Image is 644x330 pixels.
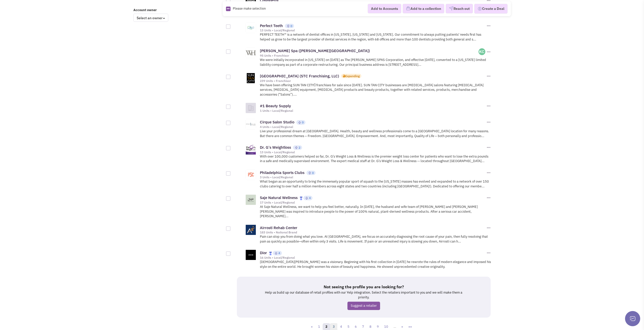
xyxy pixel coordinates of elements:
div: 239 Units • Franchisor [260,79,486,83]
a: Dior [260,250,267,255]
p: We have been offering SUN TAN CITY franchises for sale since [DATE]. SUN TAN CITY businesses are... [260,83,491,97]
div: 13 Units • Local/Regional [260,28,486,32]
img: locallyfamous-upvote.png [308,171,311,174]
a: Saje Natural Wellness [260,195,298,200]
div: 13 Units • Local/Regional [260,150,486,154]
h5: Not seeing the profile you are looking for? [262,284,465,289]
span: Please make selection [233,6,266,11]
p: With over 100,000 customers helped so far, Dr. G’s Weight Loss & Wellness is the premier weight l... [260,154,491,164]
button: Add to a collection [403,4,444,14]
span: 0 [302,120,304,124]
p: We were initially incorporated in [US_STATE] on [DATE] as The [PERSON_NAME] SPAS Corporation, and... [260,58,491,67]
img: locallyfamous-largeicon.png [269,252,272,255]
a: Philadelphia Sports Clubs [260,170,304,175]
div: 16 Units • Local/Regional [260,256,486,260]
span: Select an owner [133,14,168,22]
a: #1 Beauty Supply [260,103,291,108]
button: Reach out [446,4,473,14]
div: 1 Units • Local/Regional [260,109,486,113]
div: 95 Units • Franchisor [260,54,479,58]
img: locallyfamous-largeicon.png [300,196,303,200]
div: 183 Units • National Brand [260,230,486,234]
img: Rectangle.png [226,7,231,11]
button: Add to Accounts [368,4,401,13]
span: 0 [290,24,292,28]
span: 4 [309,196,311,200]
a: [GEOGRAPHIC_DATA] (STC Franchising, LLC) [260,74,339,78]
img: locallyfamous-upvote.png [305,196,308,200]
span: 4 [278,251,280,255]
a: [PERSON_NAME] Spa ([PERSON_NAME][GEOGRAPHIC_DATA]) [260,48,370,53]
p: Live your professional dream at [GEOGRAPHIC_DATA]. Health, beauty and wellness professionals come... [260,129,491,138]
div: 3 Units • Local/Regional [260,175,486,179]
p: What began as an opportunity to bring the immensely popular sport of squash to the [US_STATE] mas... [260,179,491,189]
a: Suggest a retailer [347,302,380,310]
p: Help us build up our database of retail profiles with our Yelp integration. Select the retailers ... [262,290,465,300]
p: At Saje Natural Wellness, we want to help you feel better, naturally. In [DATE], the husband and ... [260,205,491,219]
button: Create a Deal [474,4,508,14]
a: Dr. G's Weightloss [260,145,291,150]
a: Perfect Teeth [260,23,283,28]
img: locallyfamous-upvote.png [287,24,290,28]
img: icon-collection-lavender.png [406,6,410,11]
div: 4 Units • Local/Regional [260,125,486,129]
img: locallyfamous-upvote.png [295,146,298,149]
img: locallyfamous-upvote.png [275,252,278,255]
a: Airrosti Rehab Center [260,225,297,230]
div: Expanding [345,74,360,78]
span: 2 [299,146,300,149]
div: 17 Units • Local/Regional [260,201,486,205]
p: Pain can stop you from doing what you love. At [GEOGRAPHIC_DATA], we focus on accurately diagnosi... [260,234,491,244]
img: VectorPaper_Plane.png [449,6,453,11]
label: Account owner [133,8,223,13]
img: locallyfamous-upvote.png [298,121,301,124]
p: PERFECT TEETH™ is a network of dentist offices in [US_STATE], [US_STATE] and [US_STATE]. Our comm... [260,32,491,42]
p: [DEMOGRAPHIC_DATA][PERSON_NAME] was a visionary. Beginning with his first collection in [DATE] he... [260,260,491,269]
img: teWl9Dtx2ke2FFSUte9CyA.png [479,48,485,55]
img: Deal-Dollar.png [477,6,482,12]
span: 0 [312,171,314,175]
a: Cirque Salon Studio [260,120,294,124]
